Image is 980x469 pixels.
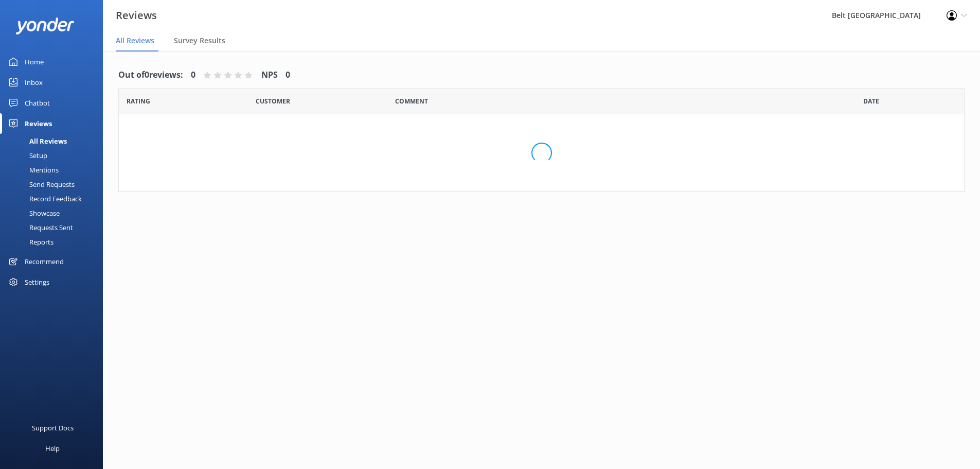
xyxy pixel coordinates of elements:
div: Inbox [25,72,43,93]
a: Requests Sent [6,220,103,235]
div: Record Feedback [6,192,82,206]
div: Reports [6,235,54,249]
div: Setup [6,148,47,163]
h4: NPS [261,68,278,82]
div: Settings [25,272,49,292]
div: Requests Sent [6,220,73,235]
a: Record Feedback [6,192,103,206]
div: Support Docs [32,418,74,438]
span: Date [863,96,879,106]
h4: 0 [286,68,290,82]
div: Home [25,51,44,72]
a: Showcase [6,206,103,220]
a: Mentions [6,163,103,177]
span: All Reviews [116,36,154,46]
div: Recommend [25,251,64,272]
h3: Reviews [116,7,157,24]
div: Showcase [6,206,60,220]
img: yonder-white-logo.png [15,18,75,34]
h4: Out of 0 reviews: [118,68,183,82]
div: All Reviews [6,134,67,148]
h4: 0 [191,68,195,82]
div: Reviews [25,113,52,134]
div: Chatbot [25,93,50,113]
a: All Reviews [6,134,103,148]
span: Date [127,96,150,106]
div: Help [45,438,60,459]
a: Setup [6,148,103,163]
div: Mentions [6,163,59,177]
span: Date [256,96,290,106]
a: Send Requests [6,177,103,192]
span: Survey Results [174,36,225,46]
div: Send Requests [6,177,75,192]
span: Question [395,96,428,106]
a: Reports [6,235,103,249]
